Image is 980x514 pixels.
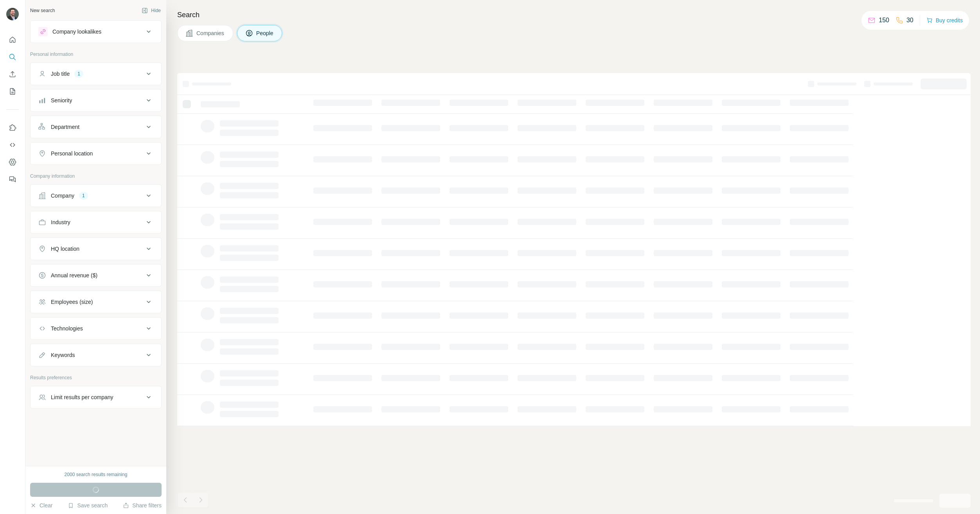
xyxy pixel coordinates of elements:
button: Department [31,118,161,136]
div: New search [30,7,55,14]
h4: Search [177,9,971,20]
div: Keywords [51,351,75,359]
button: Hide [136,5,166,16]
button: Save search [68,502,108,509]
span: Companies [196,29,225,37]
button: Use Surfe on LinkedIn [6,121,19,135]
button: Personal location [31,144,161,163]
div: Technologies [51,325,83,332]
div: 1 [79,192,88,199]
button: Company lookalikes [31,22,161,41]
div: HQ location [51,245,79,253]
button: Employees (size) [31,293,161,311]
div: Limit results per company [51,393,113,401]
div: 2000 search results remaining [65,471,128,478]
div: Industry [51,218,70,226]
button: Use Surfe API [6,138,19,152]
span: People [256,29,274,37]
p: Personal information [30,51,162,58]
div: Personal location [51,150,93,157]
img: Avatar [6,8,19,20]
button: Annual revenue ($) [31,266,161,285]
div: Department [51,123,79,131]
button: Share filters [123,502,162,509]
button: Industry [31,213,161,232]
div: Job title [51,70,70,78]
button: Quick start [6,33,19,47]
button: Feedback [6,172,19,186]
div: 1 [74,70,83,77]
button: HQ location [31,239,161,258]
p: Results preferences [30,374,162,381]
button: Buy credits [926,15,963,26]
div: Annual revenue ($) [51,271,97,279]
button: Seniority [31,91,161,110]
p: 30 [906,16,913,25]
button: Company1 [31,186,161,205]
button: Job title1 [31,64,161,83]
button: Limit results per company [31,388,161,407]
button: My lists [6,84,19,98]
p: 150 [879,16,889,25]
button: Technologies [31,319,161,338]
div: Seniority [51,96,72,104]
div: Company [51,192,74,200]
p: Company information [30,173,162,180]
button: Keywords [31,346,161,364]
button: Clear [30,502,52,509]
div: Company lookalikes [52,28,101,36]
button: Search [6,50,19,64]
button: Dashboard [6,155,19,169]
div: Employees (size) [51,298,93,306]
button: Enrich CSV [6,67,19,81]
